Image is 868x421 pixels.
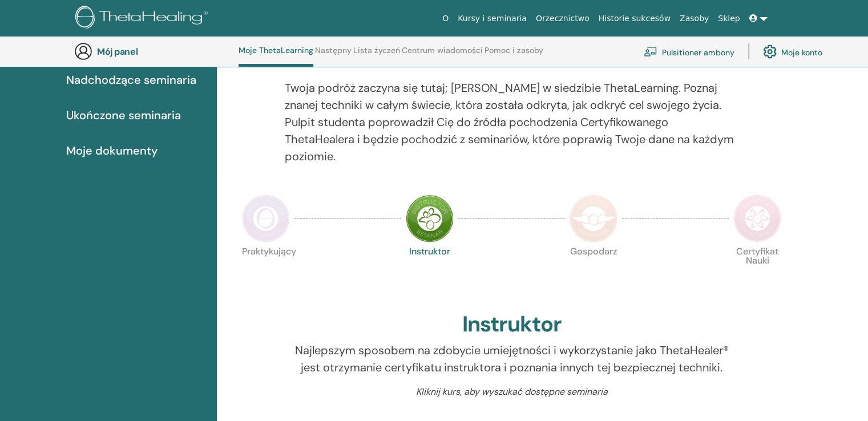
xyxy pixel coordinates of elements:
font: Moje konto [781,47,822,57]
font: Centrum wiadomości [402,45,483,55]
a: Centrum wiadomości [402,46,483,64]
a: Orzecznictwo [531,8,594,29]
font: Instruktor [409,245,450,257]
a: Następny [315,46,352,64]
font: Praktykujący [242,245,296,257]
font: Twoja podróż zaczyna się tutaj; [PERSON_NAME] w siedzibie ThetaLearning. Poznaj znanej techniki w... [285,80,734,164]
font: Nadchodzące seminaria [66,72,196,87]
font: Pomoc i zasoby [485,45,543,55]
font: Gospodarz [570,245,617,257]
a: Kursy i seminaria [453,8,531,29]
font: Zasoby [680,14,709,23]
font: Sklep [718,14,740,23]
font: Kliknij kurs, aby wyszukać dostępne seminaria [416,386,608,398]
img: generic-user-icon.jpg [74,42,92,60]
font: Instruktor [462,310,562,338]
font: Moje ThetaLearning [239,45,313,55]
font: Mój panel [97,46,138,58]
a: Historie sukcesów [594,8,675,29]
a: Lista życzeń [353,46,400,64]
font: Historie sukcesów [599,14,671,23]
img: Gospodarz [570,195,617,242]
font: Pulsitioner ambony [662,47,734,57]
font: Ukończone seminaria [66,108,181,123]
img: chalkboard-teacher.svg [644,46,657,56]
font: Kursy i seminaria [458,14,527,23]
img: Instruktor [406,195,454,242]
font: Certyfikat Nauki [736,245,778,266]
a: Pomoc i zasoby [485,46,543,64]
a: Moje ThetaLearning [239,46,313,67]
img: logo.png [75,6,212,31]
font: Najlepszym sposobem na zdobycie umiejętności i wykorzystanie jako ThetaHealer® jest otrzymanie ce... [295,343,729,375]
font: O [442,14,449,23]
a: Moje konto [763,39,822,64]
a: O [438,8,453,29]
a: Zasoby [675,8,713,29]
a: Sklep [713,8,744,29]
a: Pulsitioner ambony [644,39,734,64]
img: cog.svg [763,42,777,61]
img: Praktykujący [242,195,290,242]
font: Następny [315,45,352,55]
font: Orzecznictwo [536,14,590,23]
font: Lista życzeń [353,45,400,55]
img: Certyfikat naukowy [733,195,781,242]
font: Moje dokumenty [66,143,158,158]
